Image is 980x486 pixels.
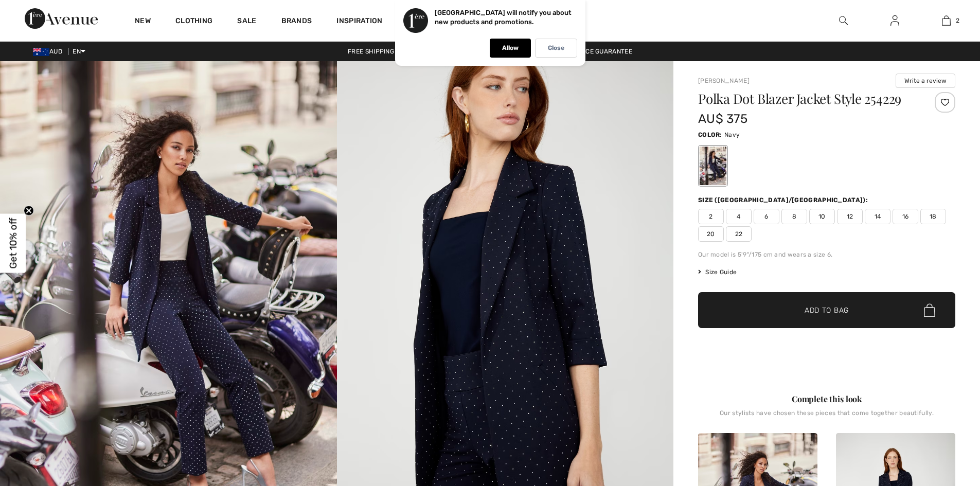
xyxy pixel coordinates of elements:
img: Bag.svg [924,303,935,317]
span: 14 [865,209,890,224]
a: Sale [237,16,256,27]
span: 12 [837,209,863,224]
a: Clothing [175,16,212,27]
span: AUD [33,48,66,55]
img: My Info [890,14,899,27]
img: Australian Dollar [33,48,49,56]
div: Our model is 5'9"/175 cm and wears a size 6. [698,250,955,259]
a: Lowest Price Guarantee [541,48,640,55]
span: Navy [724,131,740,138]
a: Free shipping on orders over $180 [340,48,474,55]
span: EN [73,48,85,55]
img: My Bag [942,14,951,27]
div: Size ([GEOGRAPHIC_DATA]/[GEOGRAPHIC_DATA]): [698,195,870,205]
button: Add to Bag [698,292,955,328]
a: Sign In [882,14,907,27]
span: 16 [893,209,918,224]
button: Write a review [896,74,955,88]
a: Brands [281,16,312,27]
span: Get 10% off [7,218,19,268]
img: search the website [839,14,848,27]
p: Close [548,44,564,52]
span: 2 [956,16,959,25]
div: Navy [700,147,726,185]
a: New [135,16,151,27]
div: Our stylists have chosen these pieces that come together beautifully. [698,409,955,425]
p: [GEOGRAPHIC_DATA] will notify you about new products and promotions. [435,9,572,26]
span: 10 [809,209,835,224]
span: Inspiration [336,16,382,27]
span: 8 [781,209,807,224]
span: 18 [920,209,946,224]
span: Color: [698,131,722,138]
span: Add to Bag [805,305,849,316]
span: 22 [726,226,752,242]
span: 20 [698,226,724,242]
span: 6 [754,209,779,224]
a: [PERSON_NAME] [698,77,750,84]
img: 1ère Avenue [25,8,98,29]
span: AU$ 375 [698,112,747,126]
span: 4 [726,209,752,224]
div: Complete this look [698,393,955,405]
span: 2 [698,209,724,224]
h1: Polka Dot Blazer Jacket Style 254229 [698,92,913,105]
a: 2 [921,14,971,27]
button: Close teaser [24,205,34,215]
p: Allow [502,44,519,52]
span: Size Guide [698,267,737,277]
